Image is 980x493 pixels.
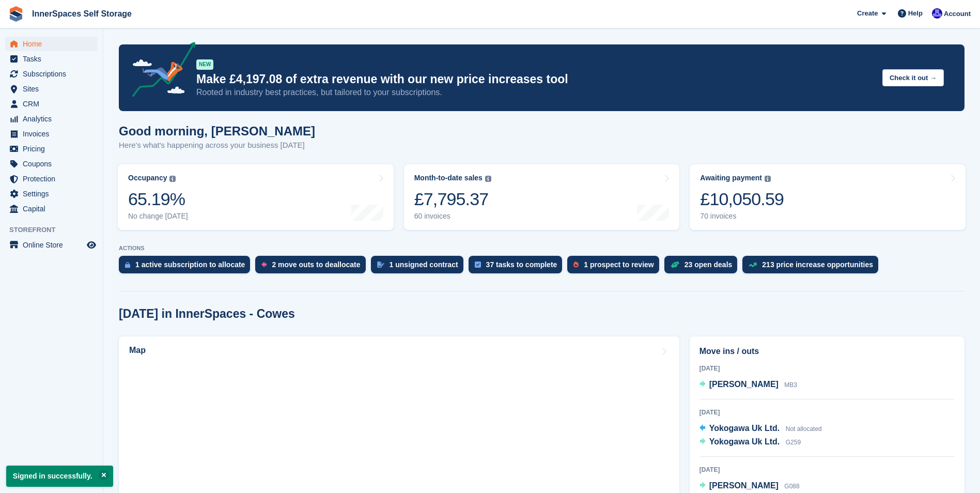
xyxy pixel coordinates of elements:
span: Analytics [23,112,85,126]
h2: [DATE] in InnerSpaces - Cowes [119,307,295,321]
span: Home [23,37,85,51]
a: [PERSON_NAME] MB3 [699,378,797,392]
h2: Map [129,346,146,355]
div: Awaiting payment [700,174,762,182]
a: Awaiting payment £10,050.59 70 invoices [690,164,966,230]
a: Preview store [85,239,98,251]
span: Coupons [23,157,85,171]
img: move_outs_to_deallocate_icon-f764333ba52eb49d3ac5e1228854f67142a1ed5810a6f6cc68b1a99e826820c5.svg [261,261,267,268]
a: InnerSpaces Self Storage [28,5,136,22]
div: 2 move outs to deallocate [272,260,360,269]
div: £7,795.37 [414,189,491,210]
h2: Move ins / outs [699,345,955,358]
p: Signed in successfully. [6,466,113,487]
span: Subscriptions [23,67,85,81]
a: menu [5,97,98,111]
img: stora-icon-8386f47178a22dfd0bd8f6a31ec36ba5ce8667c1dd55bd0f319d3a0aa187defe.svg [8,6,24,22]
div: NEW [196,59,213,70]
a: Yokogawa Uk Ltd. Not allocated [699,422,822,436]
p: ACTIONS [119,245,965,252]
img: Russell Harding [932,8,942,19]
a: 1 active subscription to allocate [119,256,255,279]
span: Not allocated [786,425,822,433]
p: Here's what's happening across your business [DATE] [119,140,315,151]
img: active_subscription_to_allocate_icon-d502201f5373d7db506a760aba3b589e785aa758c864c3986d89f69b8ff3... [125,261,130,268]
a: 2 move outs to deallocate [255,256,370,279]
div: [DATE] [699,408,955,417]
span: Storefront [9,225,103,235]
div: 1 active subscription to allocate [135,260,245,269]
span: Help [908,8,923,19]
div: No change [DATE] [128,212,188,221]
a: 213 price increase opportunities [742,256,883,279]
div: 37 tasks to complete [486,260,557,269]
span: Protection [23,172,85,186]
div: 70 invoices [700,212,784,221]
a: menu [5,67,98,81]
a: menu [5,142,98,156]
a: menu [5,82,98,96]
span: Account [944,9,971,19]
span: G259 [786,439,801,446]
p: Make £4,197.08 of extra revenue with our new price increases tool [196,72,874,87]
div: Month-to-date sales [414,174,483,182]
img: price-adjustments-announcement-icon-8257ccfd72463d97f412b2fc003d46551f7dbcb40ab6d574587a9cd5c0d94... [123,42,196,101]
img: task-75834270c22a3079a89374b754ae025e5fb1db73e45f91037f5363f120a921f8.svg [475,261,481,268]
span: Yokogawa Uk Ltd. [709,424,780,433]
div: 23 open deals [685,260,733,269]
div: Occupancy [128,174,167,182]
a: menu [5,37,98,51]
a: Month-to-date sales £7,795.37 60 invoices [404,164,680,230]
div: 60 invoices [414,212,491,221]
a: 37 tasks to complete [469,256,568,279]
a: Occupancy 65.19% No change [DATE] [118,164,394,230]
span: Online Store [23,238,85,252]
img: prospect-51fa495bee0391a8d652442698ab0144808aea92771e9ea1ae160a38d050c398.svg [573,261,579,268]
a: menu [5,238,98,252]
a: [PERSON_NAME] G088 [699,480,800,493]
img: deal-1b604bf984904fb50ccaf53a9ad4b4a5d6e5aea283cecdc64d6e3604feb123c2.svg [671,261,679,268]
img: contract_signature_icon-13c848040528278c33f63329250d36e43548de30e8caae1d1a13099fd9432cc5.svg [377,261,384,268]
span: Pricing [23,142,85,156]
img: icon-info-grey-7440780725fd019a000dd9b08b2336e03edf1995a4989e88bcd33f0948082b44.svg [765,176,771,182]
span: Create [857,8,878,19]
button: Check it out → [882,69,944,86]
span: CRM [23,97,85,111]
img: icon-info-grey-7440780725fd019a000dd9b08b2336e03edf1995a4989e88bcd33f0948082b44.svg [485,176,491,182]
span: MB3 [784,381,797,389]
a: 1 prospect to review [567,256,664,279]
a: menu [5,112,98,126]
a: menu [5,127,98,141]
div: 65.19% [128,189,188,210]
div: £10,050.59 [700,189,784,210]
p: Rooted in industry best practices, but tailored to your subscriptions. [196,87,874,98]
span: Capital [23,202,85,216]
a: menu [5,172,98,186]
a: menu [5,157,98,171]
a: menu [5,187,98,201]
span: Yokogawa Uk Ltd. [709,437,780,446]
div: [DATE] [699,364,955,373]
span: Invoices [23,127,85,141]
span: Tasks [23,52,85,66]
div: 1 unsigned contract [390,260,458,269]
div: 1 prospect to review [584,260,654,269]
span: [PERSON_NAME] [709,481,779,490]
a: 23 open deals [664,256,743,279]
a: menu [5,202,98,216]
a: menu [5,52,98,66]
a: Yokogawa Uk Ltd. G259 [699,436,801,449]
img: icon-info-grey-7440780725fd019a000dd9b08b2336e03edf1995a4989e88bcd33f0948082b44.svg [169,176,176,182]
span: Settings [23,187,85,201]
h1: Good morning, [PERSON_NAME] [119,124,315,138]
div: [DATE] [699,465,955,474]
div: 213 price increase opportunities [762,260,873,269]
span: [PERSON_NAME] [709,380,779,389]
span: Sites [23,82,85,96]
img: price_increase_opportunities-93ffe204e8149a01c8c9dc8f82e8f89637d9d84a8eef4429ea346261dce0b2c0.svg [749,263,757,267]
span: G088 [784,483,799,490]
a: 1 unsigned contract [371,256,469,279]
